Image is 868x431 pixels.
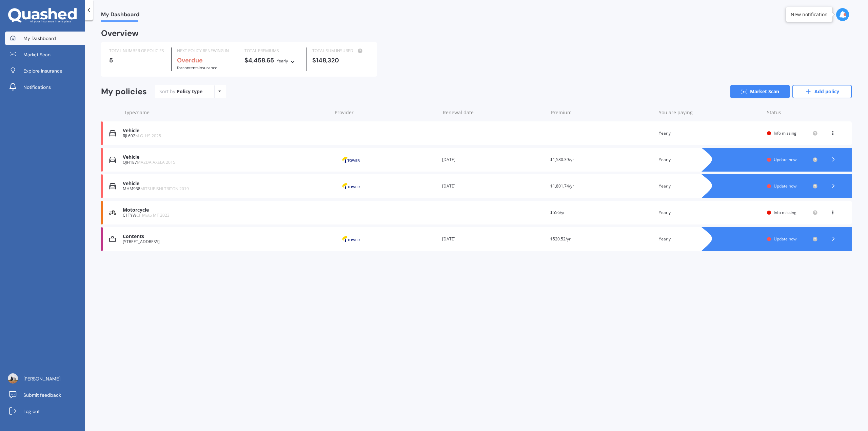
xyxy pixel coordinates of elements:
[123,239,329,244] div: [STREET_ADDRESS]
[443,109,546,116] div: Renewal date
[109,209,116,216] img: Motorcycle
[101,87,147,97] div: My policies
[177,88,202,95] div: Policy type
[123,207,329,213] div: Motorcycle
[774,183,796,189] span: Update now
[5,48,85,61] a: Market Scan
[123,134,329,138] div: RJL692
[140,186,189,192] span: MITSUBISHI TRITON 2019
[5,64,85,78] a: Explore insurance
[123,160,329,165] div: QJH187
[659,209,762,216] div: Yearly
[774,130,796,136] span: Info missing
[5,388,85,402] a: Submit feedback
[730,85,790,98] a: Market Scan
[767,109,818,116] div: Status
[244,57,301,64] div: $4,458.65
[109,156,116,163] img: Vehicle
[137,159,175,165] span: MAZDA AXELA 2015
[23,35,56,42] span: My Dashboard
[109,183,116,190] img: Vehicle
[774,210,796,215] span: Info missing
[550,157,574,162] span: $1,580.39/yr
[5,32,85,45] a: My Dashboard
[123,213,329,218] div: C1TYW
[123,154,329,160] div: Vehicle
[109,236,116,242] img: Contents
[159,88,202,95] div: Sort by:
[774,236,796,242] span: Update now
[177,65,217,71] span: for Contents insurance
[659,236,762,242] div: Yearly
[659,130,762,137] div: Yearly
[101,30,139,37] div: Overview
[23,67,62,74] span: Explore insurance
[550,183,574,189] span: $1,801.74/yr
[109,57,166,64] div: 5
[334,153,368,166] img: Tower
[442,183,545,190] div: [DATE]
[23,392,61,398] span: Submit feedback
[659,183,762,190] div: Yearly
[334,233,368,246] img: Tower
[136,212,170,218] span: CF Moto MT 2023
[550,236,571,242] span: $520.52/yr
[123,181,329,187] div: Vehicle
[312,47,369,54] div: TOTAL SUM INSURED
[177,47,234,54] div: NEXT POLICY RENEWING IN
[335,109,437,116] div: Provider
[135,133,161,139] span: M.G. HS 2025
[5,372,85,386] a: [PERSON_NAME]
[442,236,545,242] div: [DATE]
[659,156,762,163] div: Yearly
[277,58,288,64] div: Yearly
[8,373,18,384] img: ACg8ocJm2cZ99WpsgVH3D4JTtqfY_jwJ2ExS0Q2ttsTkcYNUEC0=s96-c
[551,109,654,116] div: Premium
[312,57,369,64] div: $148,320
[109,47,166,54] div: TOTAL NUMBER OF POLICIES
[23,51,51,58] span: Market Scan
[23,408,40,415] span: Log out
[123,187,329,191] div: MHM938
[550,210,565,215] span: $556/yr
[5,80,85,94] a: Notifications
[244,47,301,54] div: TOTAL PREMIUMS
[792,85,852,98] a: Add policy
[442,156,545,163] div: [DATE]
[659,109,762,116] div: You are paying
[23,84,51,91] span: Notifications
[23,375,60,382] span: [PERSON_NAME]
[334,180,368,193] img: Tower
[5,405,85,418] a: Log out
[101,11,139,20] span: My Dashboard
[774,157,796,162] span: Update now
[123,128,329,134] div: Vehicle
[123,234,329,239] div: Contents
[791,11,828,18] div: New notification
[124,109,329,116] div: Type/name
[177,56,203,64] b: Overdue
[109,130,116,137] img: Vehicle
